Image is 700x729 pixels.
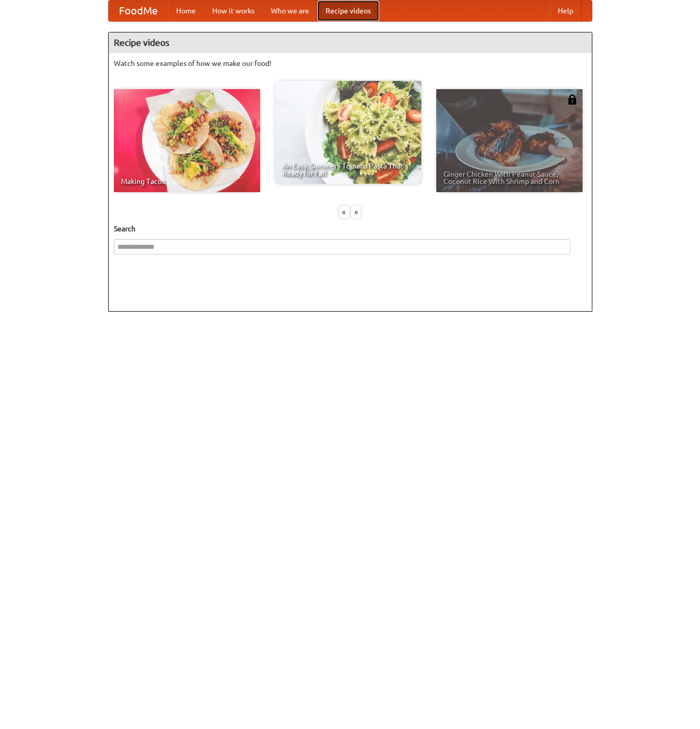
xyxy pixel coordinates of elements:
a: Home [168,1,204,21]
span: An Easy, Summery Tomato Pasta That's Ready for Fall [282,162,414,177]
a: Who we are [263,1,317,21]
div: » [351,206,361,218]
a: How it works [204,1,263,21]
img: 483408.png [567,94,577,105]
p: Watch some examples of how we make our food! [114,58,587,69]
a: Recipe videos [317,1,379,21]
a: Making Tacos [114,89,260,192]
h5: Search [114,224,587,234]
span: Making Tacos [121,178,253,185]
a: FoodMe [109,1,168,21]
a: Help [550,1,582,21]
h4: Recipe videos [109,32,592,53]
a: An Easy, Summery Tomato Pasta That's Ready for Fall [275,81,421,184]
div: « [339,206,349,218]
